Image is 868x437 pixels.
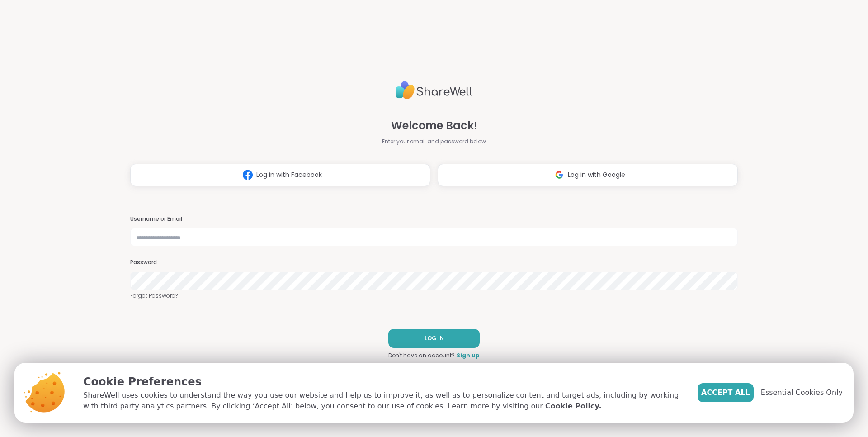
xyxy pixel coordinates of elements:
[545,401,601,412] a: Cookie Policy.
[701,387,750,398] span: Accept All
[391,118,477,134] span: Welcome Back!
[130,292,738,300] a: Forgot Password?
[130,164,430,186] button: Log in with Facebook
[396,77,472,103] img: ShareWell Logo
[551,166,568,183] img: ShareWell Logomark
[256,170,322,180] span: Log in with Facebook
[425,334,444,342] span: LOG IN
[761,387,843,398] span: Essential Cookies Only
[568,170,625,180] span: Log in with Google
[382,138,486,146] span: Enter your email and password below
[239,166,256,183] img: ShareWell Logomark
[130,259,738,266] h3: Password
[388,329,480,348] button: LOG IN
[457,351,480,360] a: Sign up
[438,164,738,186] button: Log in with Google
[698,383,754,402] button: Accept All
[130,215,738,223] h3: Username or Email
[83,374,683,390] p: Cookie Preferences
[83,390,683,412] p: ShareWell uses cookies to understand the way you use our website and help us to improve it, as we...
[388,351,455,360] span: Don't have an account?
